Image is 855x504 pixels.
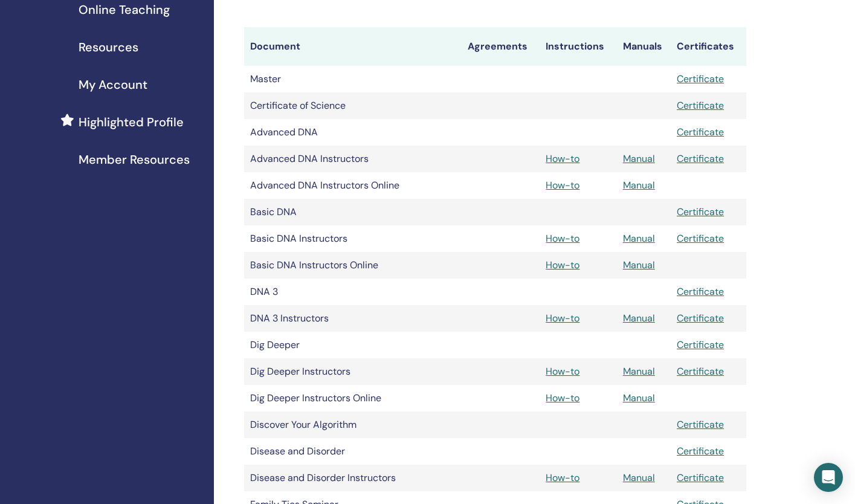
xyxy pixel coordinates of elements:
[814,463,843,492] div: Open Intercom Messenger
[244,92,462,119] td: Certificate of Science
[540,27,616,66] th: Instructions
[623,232,655,245] a: Manual
[462,27,540,66] th: Agreements
[546,232,579,245] a: How-to
[677,365,724,378] a: Certificate
[623,392,655,404] a: Manual
[79,113,184,131] span: Highlighted Profile
[546,179,579,192] a: How-to
[79,1,170,19] span: Online Teaching
[677,471,724,484] a: Certificate
[677,205,724,218] a: Certificate
[623,471,655,484] a: Manual
[244,279,462,305] td: DNA 3
[546,365,579,378] a: How-to
[677,152,724,165] a: Certificate
[244,199,462,225] td: Basic DNA
[546,259,579,271] a: How-to
[244,438,462,465] td: Disease and Disorder
[623,312,655,325] a: Manual
[244,146,462,172] td: Advanced DNA Instructors
[244,332,462,358] td: Dig Deeper
[677,338,724,351] a: Certificate
[79,150,190,169] span: Member Resources
[546,312,579,325] a: How-to
[623,259,655,271] a: Manual
[677,312,724,325] a: Certificate
[244,465,462,491] td: Disease and Disorder Instructors
[677,445,724,457] a: Certificate
[623,152,655,165] a: Manual
[244,66,462,92] td: Master
[677,232,724,245] a: Certificate
[546,471,579,484] a: How-to
[546,392,579,404] a: How-to
[546,152,579,165] a: How-to
[623,179,655,192] a: Manual
[244,252,462,279] td: Basic DNA Instructors Online
[677,73,724,85] a: Certificate
[617,27,671,66] th: Manuals
[677,99,724,112] a: Certificate
[677,418,724,431] a: Certificate
[244,305,462,332] td: DNA 3 Instructors
[79,38,138,56] span: Resources
[244,172,462,199] td: Advanced DNA Instructors Online
[244,225,462,252] td: Basic DNA Instructors
[244,385,462,412] td: Dig Deeper Instructors Online
[244,412,462,438] td: Discover Your Algorithm
[244,27,462,66] th: Document
[244,119,462,146] td: Advanced DNA
[677,126,724,138] a: Certificate
[244,358,462,385] td: Dig Deeper Instructors
[671,27,746,66] th: Certificates
[677,285,724,298] a: Certificate
[623,365,655,378] a: Manual
[79,76,147,94] span: My Account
